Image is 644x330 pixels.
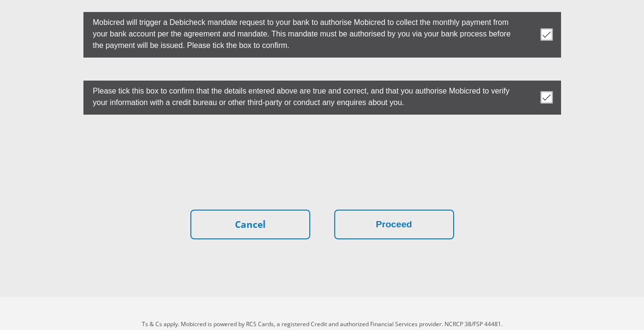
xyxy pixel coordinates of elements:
[83,12,513,54] label: Mobicred will trigger a Debicheck mandate request to your bank to authorise Mobicred to collect t...
[83,81,513,111] label: Please tick this box to confirm that the details entered above are true and correct, and that you...
[249,138,395,175] iframe: reCAPTCHA
[334,210,454,240] button: Proceed
[190,210,310,240] a: Cancel
[56,320,588,329] p: Ts & Cs apply. Mobicred is powered by RCS Cards, a registered Credit and authorized Financial Ser...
